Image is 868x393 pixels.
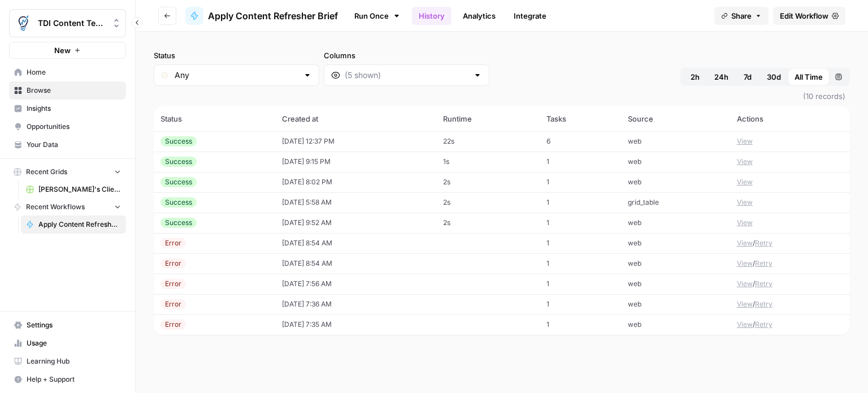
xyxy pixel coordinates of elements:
[621,274,730,294] td: web
[737,157,753,167] button: View
[9,334,126,352] a: Usage
[27,140,121,150] span: Your Data
[540,152,621,172] td: 1
[9,198,126,215] button: Recent Workflows
[436,152,540,172] td: 1s
[347,6,407,25] a: Run Once
[714,71,728,83] span: 24h
[13,13,33,33] img: TDI Content Team Logo
[731,10,752,21] span: Share
[744,71,752,83] span: 7d
[38,18,106,29] span: TDI Content Team
[436,192,540,213] td: 2s
[730,314,850,335] td: /
[21,180,126,198] a: [PERSON_NAME]'s Clients - New Content
[755,258,772,269] button: Retry
[621,131,730,152] td: web
[275,294,436,314] td: [DATE] 7:36 AM
[621,106,730,131] th: Source
[714,7,769,25] button: Share
[540,253,621,274] td: 1
[436,213,540,233] td: 2s
[27,356,121,366] span: Learning Hub
[795,71,823,83] span: All Time
[275,213,436,233] td: [DATE] 9:52 AM
[683,68,708,86] button: 2h
[345,70,468,81] input: (5 shown)
[9,9,126,37] button: Workspace: TDI Content Team
[621,152,730,172] td: web
[26,202,85,212] span: Recent Workflows
[9,163,126,180] button: Recent Grids
[760,68,788,86] button: 30d
[621,294,730,314] td: web
[621,213,730,233] td: web
[755,299,772,309] button: Retry
[9,316,126,334] a: Settings
[160,157,197,167] div: Success
[160,197,197,208] div: Success
[27,374,121,385] span: Help + Support
[507,7,553,25] a: Integrate
[275,152,436,172] td: [DATE] 9:15 PM
[208,9,338,23] span: Apply Content Refresher Brief
[54,45,71,56] span: New
[730,106,850,131] th: Actions
[540,274,621,294] td: 1
[735,68,760,86] button: 7d
[160,238,186,248] div: Error
[755,279,772,289] button: Retry
[275,233,436,253] td: [DATE] 8:54 AM
[737,218,753,228] button: View
[737,177,753,187] button: View
[275,253,436,274] td: [DATE] 8:54 AM
[621,192,730,213] td: grid_table
[27,103,121,114] span: Insights
[540,233,621,253] td: 1
[26,167,67,177] span: Recent Grids
[737,299,753,309] button: View
[737,319,753,330] button: View
[540,192,621,213] td: 1
[27,67,121,77] span: Home
[27,320,121,330] span: Settings
[540,314,621,335] td: 1
[160,258,186,269] div: Error
[38,184,121,195] span: [PERSON_NAME]'s Clients - New Content
[436,106,540,131] th: Runtime
[737,258,753,269] button: View
[9,81,126,100] a: Browse
[275,172,436,192] td: [DATE] 8:02 PM
[540,294,621,314] td: 1
[621,314,730,335] td: web
[737,197,753,208] button: View
[275,106,436,131] th: Created at
[154,50,319,61] label: Status
[324,50,489,61] label: Columns
[160,299,186,309] div: Error
[767,71,781,83] span: 30d
[275,314,436,335] td: [DATE] 7:35 AM
[621,253,730,274] td: web
[691,71,700,83] span: 2h
[154,106,275,131] th: Status
[456,7,502,25] a: Analytics
[160,279,186,289] div: Error
[621,172,730,192] td: web
[755,319,772,330] button: Retry
[755,238,772,248] button: Retry
[275,192,436,213] td: [DATE] 5:58 AM
[730,274,850,294] td: /
[737,279,753,289] button: View
[9,42,126,59] button: New
[185,7,338,25] a: Apply Content Refresher Brief
[27,85,121,96] span: Browse
[730,233,850,253] td: /
[275,274,436,294] td: [DATE] 7:56 AM
[540,172,621,192] td: 1
[9,63,126,81] a: Home
[38,219,121,230] span: Apply Content Refresher Brief
[708,68,735,86] button: 24h
[737,136,753,146] button: View
[730,294,850,314] td: /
